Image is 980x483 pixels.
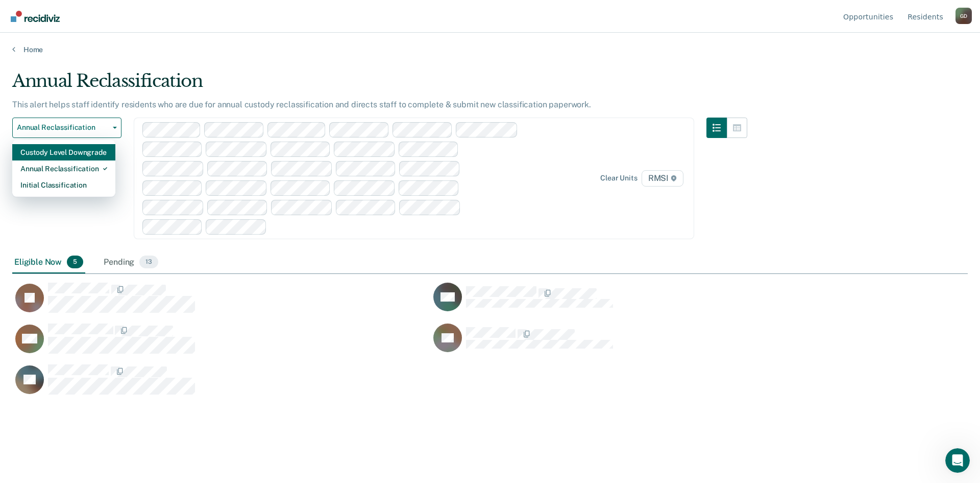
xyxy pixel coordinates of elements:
[12,140,115,197] div: Dropdown Menu
[12,282,430,323] div: CaseloadOpportunityCell-00405211
[430,282,848,323] div: CaseloadOpportunityCell-00602306
[12,251,85,274] div: Eligible Now5
[12,364,430,405] div: CaseloadOpportunityCell-00147467
[12,71,747,100] div: Annual Reclassification
[12,45,968,54] a: Home
[17,123,109,132] span: Annual Reclassification
[12,118,121,138] button: Annual Reclassification
[12,323,430,364] div: CaseloadOpportunityCell-00607820
[955,8,972,24] div: G D
[600,174,638,182] div: Clear units
[955,8,972,24] button: Profile dropdown button
[20,160,107,177] div: Annual Reclassification
[102,251,160,274] div: Pending13
[67,256,83,269] span: 5
[11,11,60,22] img: Recidiviz
[139,256,158,269] span: 13
[20,144,107,160] div: Custody Level Downgrade
[20,177,107,193] div: Initial Classification
[642,170,683,187] span: RMSI
[12,100,591,109] p: This alert helps staff identify residents who are due for annual custody reclassification and dir...
[430,323,848,364] div: CaseloadOpportunityCell-00510583
[945,448,970,473] iframe: Intercom live chat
